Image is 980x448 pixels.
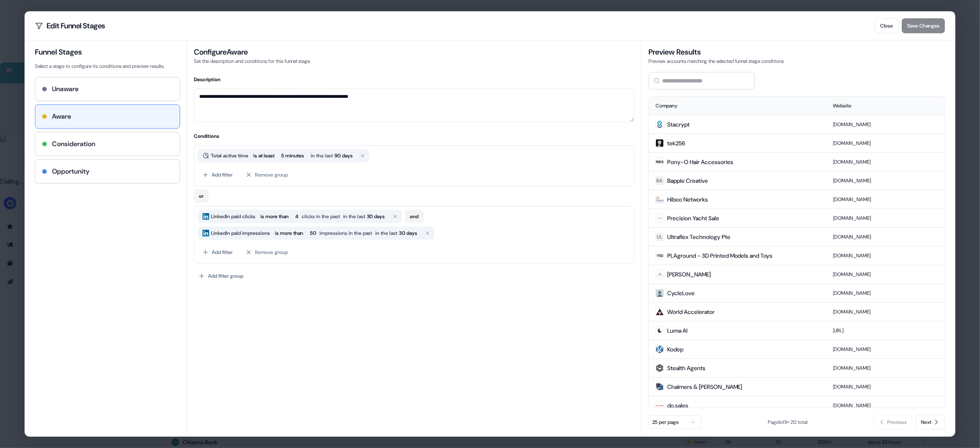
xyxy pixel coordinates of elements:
[667,214,719,222] span: Precision Yacht Sale
[833,233,938,241] p: [DOMAIN_NAME]
[833,214,938,222] p: [DOMAIN_NAME]
[198,167,238,182] button: Add filter
[376,229,398,237] span: in the last
[768,419,807,426] span: Page 1 of 9 • 212 total
[52,139,95,149] h4: Consideration
[656,102,820,110] div: Company
[833,251,938,260] p: [DOMAIN_NAME]
[667,308,715,316] span: World Accelerator
[667,289,695,297] span: CycleLove
[657,233,663,241] div: UL
[241,167,293,182] button: Remove group
[52,84,79,94] h4: Unaware
[656,177,663,185] div: BA
[52,167,89,177] h4: Opportunity
[209,229,272,237] span: LinkedIn paid impressions
[667,326,688,335] span: Luma AI
[833,364,938,372] p: [DOMAIN_NAME]
[921,418,931,426] span: Next
[667,120,690,129] span: Stacrypt
[194,269,248,284] button: Add filter group
[833,158,938,166] p: [DOMAIN_NAME]
[667,270,711,279] span: [PERSON_NAME]
[241,245,293,260] button: Remove group
[194,57,635,65] p: Set the description and conditions for this funnel stage.
[667,251,773,260] span: PLAground - 3D Printed Models and Toys
[319,229,372,237] span: impressions in the past
[343,212,365,221] span: in the last
[35,62,180,70] p: Select a stage to configure its conditions and preview results.
[648,57,945,65] p: Preview accounts matching the selected funnel stage conditions
[667,195,708,204] span: Hiboo Networks
[209,152,250,160] span: Total active time
[35,22,105,30] h2: Edit Funnel Stages
[667,401,688,410] span: do.sales
[833,345,938,353] p: [DOMAIN_NAME]
[833,401,938,410] p: [DOMAIN_NAME]
[833,326,938,335] p: [URL]
[833,270,938,279] p: [DOMAIN_NAME]
[35,47,180,57] h3: Funnel Stages
[833,195,938,204] p: [DOMAIN_NAME]
[198,245,238,260] button: Add filter
[667,233,730,241] span: Ultraflex Technology Pte
[667,177,708,185] span: Bapple Creative
[310,229,316,237] span: 50
[52,112,71,122] h4: Aware
[667,139,685,147] span: tek256
[667,158,733,166] span: Pony-O Hair Accessories
[667,364,705,372] span: Stealth Agents
[833,102,938,110] div: Website
[833,177,938,185] p: [DOMAIN_NAME]
[194,132,635,140] h4: Conditions
[194,189,208,203] button: or
[311,152,334,160] span: in the last
[833,139,938,147] p: [DOMAIN_NAME]
[833,289,938,297] p: [DOMAIN_NAME]
[833,120,938,129] p: [DOMAIN_NAME]
[833,383,938,391] p: [DOMAIN_NAME]
[667,345,683,353] span: Kodep
[194,47,635,57] h3: Configure Aware
[194,75,635,84] h4: Description
[295,212,298,221] span: 4
[405,210,424,223] button: and
[875,18,898,33] button: Close
[833,308,938,316] p: [DOMAIN_NAME]
[648,47,945,57] h3: Preview Results
[667,383,742,391] span: Chalmers & [PERSON_NAME]
[209,212,257,221] span: LinkedIn paid clicks
[281,152,304,160] span: 5 minutes
[302,212,340,221] span: clicks in the past
[916,415,945,430] button: Next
